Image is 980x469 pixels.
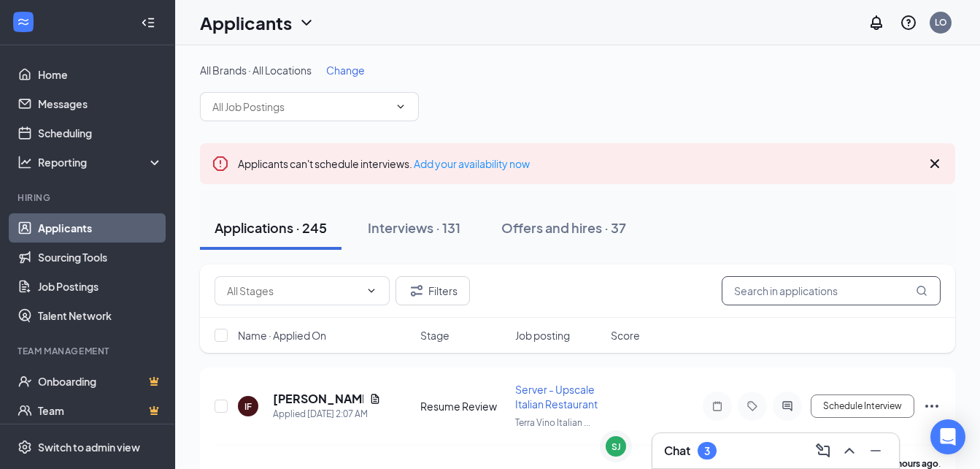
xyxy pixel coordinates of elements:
[704,445,710,457] div: 3
[868,14,885,31] svg: Notifications
[611,441,621,453] div: SJ
[841,442,858,460] svg: ChevronUp
[814,442,832,460] svg: ComposeMessage
[200,10,292,35] h1: Applicants
[515,417,590,428] span: Terra Vino Italian ...
[38,60,163,89] a: Home
[368,218,460,237] div: Interviews · 131
[215,218,327,237] div: Applications · 245
[326,64,365,77] span: Change
[238,328,326,343] span: Name · Applied On
[611,328,640,343] span: Score
[396,276,470,305] button: Filter Filters
[16,15,31,29] svg: WorkstreamLogo
[38,155,163,169] div: Reporting
[18,440,32,454] svg: Settings
[867,442,884,460] svg: Minimize
[369,393,381,405] svg: Document
[238,157,530,170] span: Applicants can't schedule interviews.
[200,64,312,77] span: All Brands · All Locations
[18,345,160,357] div: Team Management
[923,397,941,415] svg: Ellipses
[366,285,377,297] svg: ChevronDown
[811,439,835,462] button: ComposeMessage
[811,394,914,418] button: Schedule Interview
[515,328,570,343] span: Job posting
[38,89,163,118] a: Messages
[227,283,360,299] input: All Stages
[244,400,252,413] div: IF
[212,155,229,172] svg: Error
[515,383,598,411] span: Server - Upscale Italian Restaurant
[501,218,626,237] div: Offers and hires · 37
[38,213,163,243] a: Applicants
[709,400,726,412] svg: Note
[420,328,450,343] span: Stage
[864,439,887,462] button: Minimize
[38,118,163,148] a: Scheduling
[838,439,861,462] button: ChevronUp
[273,391,363,407] h5: [PERSON_NAME]
[38,396,163,425] a: TeamCrown
[141,15,155,30] svg: Collapse
[408,282,425,300] svg: Filter
[744,400,761,412] svg: Tag
[395,101,406,113] svg: ChevronDown
[722,276,941,305] input: Search in applications
[298,14,315,31] svg: ChevronDown
[38,272,163,301] a: Job Postings
[926,155,944,172] svg: Cross
[38,440,140,454] div: Switch to admin view
[18,155,32,169] svg: Analysis
[212,99,389,115] input: All Job Postings
[930,419,965,454] div: Open Intercom Messenger
[273,407,381,422] div: Applied [DATE] 2:07 AM
[900,14,917,31] svg: QuestionInfo
[38,243,163,272] a: Sourcing Tools
[779,400,796,412] svg: ActiveChat
[18,191,160,204] div: Hiring
[916,285,927,297] svg: MagnifyingGlass
[38,301,163,330] a: Talent Network
[664,443,690,459] h3: Chat
[38,367,163,396] a: OnboardingCrown
[935,16,947,28] div: LO
[414,157,530,170] a: Add your availability now
[420,399,507,413] div: Resume Review
[885,458,938,469] b: 10 hours ago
